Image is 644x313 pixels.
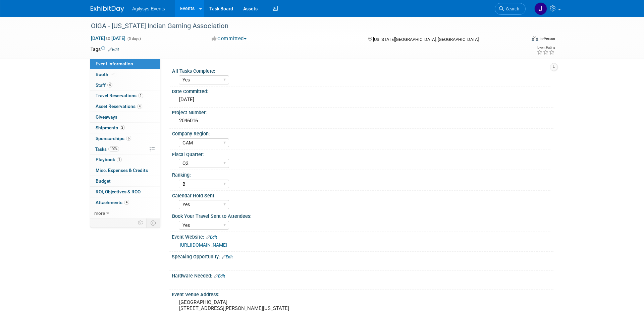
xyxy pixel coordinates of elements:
[180,242,227,248] a: [URL][DOMAIN_NAME]
[111,72,115,76] i: Booth reservation complete
[91,46,119,53] td: Tags
[222,255,233,259] a: Edit
[209,35,249,42] button: Committed
[96,168,148,173] span: Misc. Expenses & Credits
[90,59,160,69] a: Event Information
[90,144,160,154] a: Tasks100%
[105,36,111,41] span: to
[89,20,516,32] div: OIGA - [US_STATE] Indian Gaming Association
[90,133,160,144] a: Sponsorships6
[172,108,553,116] div: Project Number:
[90,165,160,176] a: Misc. Expenses & Credits
[96,82,112,88] span: Staff
[172,252,553,260] div: Speaking Opportunity:
[214,274,225,278] a: Edit
[96,200,129,205] span: Attachments
[96,61,133,66] span: Event Information
[117,157,122,162] span: 1
[172,86,553,95] div: Date Committed:
[91,35,126,41] span: [DATE] [DATE]
[135,218,147,227] td: Personalize Event Tab Strip
[172,129,550,137] div: Company Region:
[137,104,142,109] span: 4
[96,72,116,77] span: Booth
[94,210,105,216] span: more
[172,149,550,158] div: Fiscal Quarter:
[172,66,550,74] div: All Tasks Complete:
[172,170,550,178] div: Ranking:
[138,93,143,98] span: 1
[177,95,548,105] div: [DATE]
[172,232,553,241] div: Event Website:
[373,37,479,42] span: [US_STATE][GEOGRAPHIC_DATA], [GEOGRAPHIC_DATA]
[96,136,131,141] span: Sponsorships
[537,46,555,49] div: Event Rating
[90,112,160,122] a: Giveaways
[95,146,119,152] span: Tasks
[96,157,122,162] span: Playbook
[177,116,548,126] div: 2046016
[90,101,160,112] a: Asset Reservations4
[96,104,142,109] span: Asset Reservations
[532,36,538,41] img: Format-Inperson.png
[96,114,117,120] span: Giveaways
[96,178,111,184] span: Budget
[108,47,119,52] a: Edit
[504,6,519,11] span: Search
[90,69,160,80] a: Booth
[90,208,160,218] a: more
[120,125,125,130] span: 2
[179,299,323,311] pre: [GEOGRAPHIC_DATA] [STREET_ADDRESS][PERSON_NAME][US_STATE]
[90,154,160,165] a: Playbook1
[172,271,553,279] div: Hardware Needed:
[90,123,160,133] a: Shipments2
[90,90,160,101] a: Travel Reservations1
[96,93,143,98] span: Travel Reservations
[539,36,555,41] div: In-Person
[108,146,119,151] span: 100%
[172,191,550,199] div: Calendar Hold Sent:
[90,176,160,186] a: Budget
[172,211,550,220] div: Book Your Travel Sent to Attendees:
[147,218,160,227] td: Toggle Event Tabs
[90,187,160,197] a: ROI, Objectives & ROO
[132,6,165,11] span: Agilysys Events
[172,290,553,298] div: Event Venue Address:
[124,200,129,205] span: 4
[534,2,547,15] img: Justin Oram
[96,125,125,130] span: Shipments
[91,6,124,12] img: ExhibitDay
[90,197,160,208] a: Attachments4
[495,3,526,15] a: Search
[126,136,131,141] span: 6
[486,35,555,45] div: Event Format
[127,37,141,41] span: (3 days)
[90,80,160,90] a: Staff4
[96,189,141,194] span: ROI, Objectives & ROO
[206,235,217,240] a: Edit
[107,82,112,87] span: 4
